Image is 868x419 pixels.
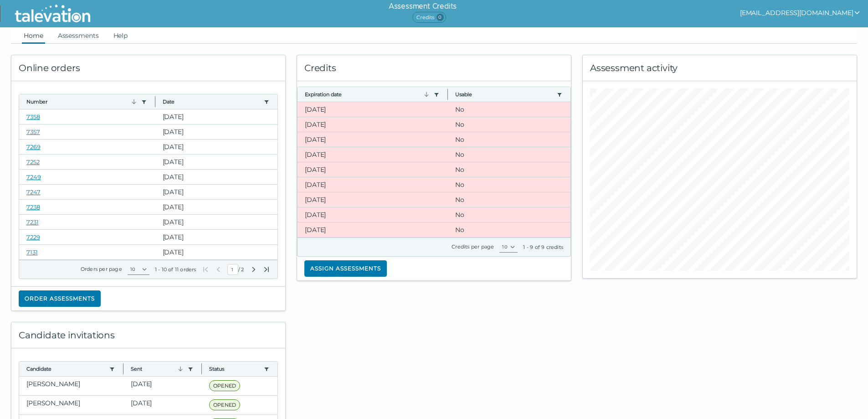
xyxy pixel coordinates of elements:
[297,55,571,81] div: Credits
[155,124,278,139] clr-dg-cell: [DATE]
[740,7,861,18] button: show user actions
[131,365,184,372] button: Sent
[448,222,570,237] clr-dg-cell: No
[298,117,448,132] clr-dg-cell: [DATE]
[455,91,553,98] button: Usable
[19,396,123,414] clr-dg-cell: [PERSON_NAME]
[19,377,123,395] clr-dg-cell: [PERSON_NAME]
[26,248,38,256] a: 7131
[448,102,570,117] clr-dg-cell: No
[583,55,857,81] div: Assessment activity
[305,91,430,98] button: Expiration date
[298,177,448,192] clr-dg-cell: [DATE]
[209,365,260,372] button: Status
[155,109,278,124] clr-dg-cell: [DATE]
[437,14,444,21] span: 0
[26,128,40,135] a: 7357
[263,266,270,273] button: Last Page
[123,396,202,414] clr-dg-cell: [DATE]
[155,266,196,273] div: 1 - 10 of 11 orders
[26,173,41,181] a: 7249
[298,207,448,222] clr-dg-cell: [DATE]
[448,162,570,177] clr-dg-cell: No
[26,188,41,196] a: 7247
[26,143,41,150] a: 7269
[448,192,570,207] clr-dg-cell: No
[209,380,240,391] span: OPENED
[155,155,278,169] clr-dg-cell: [DATE]
[199,359,205,378] button: Column resize handle
[448,117,570,132] clr-dg-cell: No
[202,266,209,273] button: First Page
[298,192,448,207] clr-dg-cell: [DATE]
[240,266,245,273] span: Total Pages
[215,266,222,273] button: Previous Page
[298,132,448,147] clr-dg-cell: [DATE]
[298,162,448,177] clr-dg-cell: [DATE]
[448,177,570,192] clr-dg-cell: No
[26,158,40,166] a: 7252
[26,233,40,241] a: 7229
[11,2,94,25] img: Talevation_Logo_Transparent_white.png
[445,84,451,104] button: Column resize handle
[155,200,278,214] clr-dg-cell: [DATE]
[56,27,101,44] a: Assessments
[304,260,387,277] button: Assign assessments
[155,140,278,154] clr-dg-cell: [DATE]
[26,98,138,105] button: Number
[250,266,257,273] button: Next Page
[298,147,448,162] clr-dg-cell: [DATE]
[298,222,448,237] clr-dg-cell: [DATE]
[11,322,285,348] div: Candidate invitations
[81,266,122,272] label: Orders per page
[120,359,126,378] button: Column resize handle
[298,102,448,117] clr-dg-cell: [DATE]
[448,147,570,162] clr-dg-cell: No
[26,218,39,226] a: 7231
[112,27,130,44] a: Help
[123,377,202,395] clr-dg-cell: [DATE]
[155,245,278,259] clr-dg-cell: [DATE]
[11,55,285,81] div: Online orders
[389,1,457,12] h6: Assessment Credits
[152,92,158,111] button: Column resize handle
[155,185,278,199] clr-dg-cell: [DATE]
[209,399,240,410] span: OPENED
[227,264,238,275] input: Current Page
[155,230,278,244] clr-dg-cell: [DATE]
[22,27,45,44] a: Home
[26,203,40,211] a: 7238
[155,170,278,184] clr-dg-cell: [DATE]
[523,243,563,251] div: 1 - 9 of 9 credits
[452,243,494,250] label: Credits per page
[155,215,278,229] clr-dg-cell: [DATE]
[26,365,106,372] button: Candidate
[412,12,446,23] span: Credits
[163,98,261,105] button: Date
[26,113,40,120] a: 7358
[202,264,270,275] div: /
[448,132,570,147] clr-dg-cell: No
[19,290,101,307] button: Order assessments
[448,207,570,222] clr-dg-cell: No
